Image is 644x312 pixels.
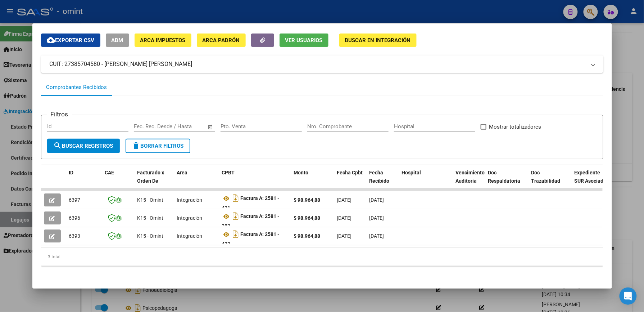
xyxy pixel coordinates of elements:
[231,228,241,240] i: Descargar documento
[369,233,384,239] span: [DATE]
[337,215,352,221] span: [DATE]
[456,170,485,184] span: Vencimiento Auditoría
[572,165,611,197] datatable-header-cell: Expediente SUR Asociado
[219,165,291,197] datatable-header-cell: CPBT
[137,170,164,184] span: Facturado x Orden De
[126,139,190,153] button: Borrar Filtros
[291,165,334,197] datatable-header-cell: Monto
[137,215,164,221] span: K15 - Omint
[222,196,280,211] strong: Factura A: 2581 - 421
[485,165,529,197] datatable-header-cell: Doc Respaldatoria
[231,210,241,222] i: Descargar documento
[285,37,323,44] span: Ver Usuarios
[140,37,186,44] span: ARCA Impuestos
[137,197,164,203] span: K15 - Omint
[231,192,241,204] i: Descargar documento
[54,143,113,149] span: Buscar Registros
[102,165,135,197] datatable-header-cell: CAE
[337,170,363,175] span: Fecha Cpbt
[334,165,367,197] datatable-header-cell: Fecha Cpbt
[134,123,163,130] input: Fecha inicio
[137,233,164,239] span: K15 - Omint
[106,34,129,47] button: ABM
[402,170,421,175] span: Hospital
[132,143,184,149] span: Borrar Filtros
[69,233,81,239] span: 6393
[177,233,203,239] span: Integración
[112,37,123,44] span: ABM
[337,197,352,203] span: [DATE]
[47,139,120,153] button: Buscar Registros
[222,232,280,247] strong: Factura A: 2581 - 422
[367,165,399,197] datatable-header-cell: Fecha Recibido
[575,170,607,184] span: Expediente SUR Asociado
[529,165,572,197] datatable-header-cell: Doc Trazabilidad
[369,197,384,203] span: [DATE]
[197,34,246,47] button: ARCA Padrón
[337,233,352,239] span: [DATE]
[169,123,204,130] input: Fecha fin
[41,34,100,47] button: Exportar CSV
[135,165,174,197] datatable-header-cell: Facturado x Orden De
[47,110,72,119] h3: Filtros
[69,170,74,175] span: ID
[339,34,417,47] button: Buscar en Integración
[47,37,95,44] span: Exportar CSV
[41,248,603,266] div: 3 total
[177,215,203,221] span: Integración
[174,165,219,197] datatable-header-cell: Area
[206,123,214,131] button: Open calendar
[177,170,188,175] span: Area
[620,288,637,305] div: Open Intercom Messenger
[489,122,541,131] span: Mostrar totalizadores
[531,170,561,184] span: Doc Trazabilidad
[280,34,328,47] button: Ver Usuarios
[69,215,81,221] span: 6396
[399,165,453,197] datatable-header-cell: Hospital
[105,170,114,175] span: CAE
[177,197,203,203] span: Integración
[54,141,62,150] mat-icon: search
[294,197,321,203] strong: $ 98.964,88
[41,55,603,73] mat-expansion-panel-header: CUIT: 27385704580 - [PERSON_NAME] [PERSON_NAME]
[294,170,309,175] span: Monto
[294,215,321,221] strong: $ 98.964,88
[132,141,141,150] mat-icon: delete
[345,37,411,44] span: Buscar en Integración
[369,170,390,184] span: Fecha Recibido
[50,60,586,68] mat-panel-title: CUIT: 27385704580 - [PERSON_NAME] [PERSON_NAME]
[47,36,55,44] mat-icon: cloud_download
[69,197,81,203] span: 6397
[294,233,321,239] strong: $ 98.964,88
[46,83,107,92] div: Comprobantes Recibidos
[135,34,191,47] button: ARCA Impuestos
[488,170,521,184] span: Doc Respaldatoria
[222,214,280,229] strong: Factura A: 2581 - 382
[369,215,384,221] span: [DATE]
[453,165,485,197] datatable-header-cell: Vencimiento Auditoría
[66,165,102,197] datatable-header-cell: ID
[222,170,235,175] span: CPBT
[203,37,240,44] span: ARCA Padrón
